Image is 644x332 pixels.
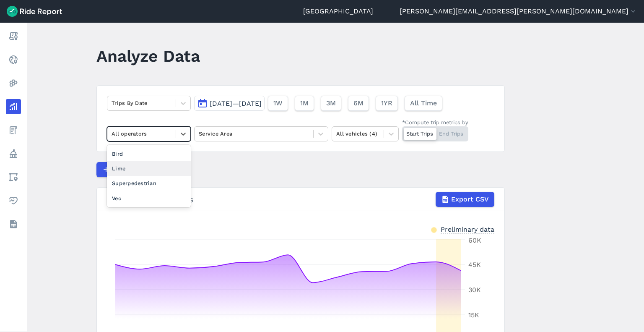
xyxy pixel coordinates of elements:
[107,146,191,161] div: Bird
[410,98,437,108] span: All Time
[381,98,392,108] span: 1YR
[321,96,341,111] button: 3M
[7,6,62,17] img: Ride Report
[6,52,21,67] a: Realtime
[194,96,265,111] button: [DATE]—[DATE]
[468,236,481,244] tspan: 60K
[96,162,174,177] button: Compare Metrics
[6,29,21,44] a: Report
[326,98,336,108] span: 3M
[6,76,21,91] a: Heatmaps
[6,123,21,138] a: Fees
[468,286,481,294] tspan: 30K
[295,96,314,111] button: 1M
[6,193,21,208] a: Health
[402,118,468,126] div: *Compute trip metrics by
[107,191,191,206] div: Veo
[468,311,479,319] tspan: 15K
[6,170,21,185] a: Areas
[107,161,191,176] div: Lime
[400,6,637,16] button: [PERSON_NAME][EMAIL_ADDRESS][PERSON_NAME][DOMAIN_NAME]
[441,225,494,233] div: Preliminary data
[268,96,288,111] button: 1W
[273,98,283,108] span: 1W
[348,96,369,111] button: 6M
[107,192,494,207] div: Trips By Date | Starts
[353,98,364,108] span: 6M
[468,261,481,269] tspan: 45K
[405,96,442,111] button: All Time
[6,146,21,161] a: Policy
[300,98,309,108] span: 1M
[451,194,489,204] span: Export CSV
[210,99,262,107] span: [DATE]—[DATE]
[107,176,191,191] div: Superpedestrian
[6,99,21,114] a: Analyze
[303,6,373,16] a: [GEOGRAPHIC_DATA]
[96,44,200,68] h1: Analyze Data
[6,217,21,232] a: Datasets
[376,96,398,111] button: 1YR
[436,192,494,207] button: Export CSV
